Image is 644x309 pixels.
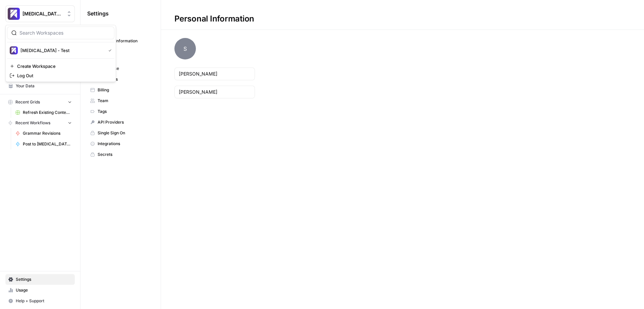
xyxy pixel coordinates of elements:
[16,83,72,89] span: Your Data
[19,30,110,36] input: Search Workspaces
[17,63,109,70] span: Create Workspace
[5,81,75,91] a: Your Data
[12,139,75,149] a: Post to [MEDICAL_DATA][DOMAIN_NAME]
[5,296,75,306] button: Help + Support
[161,13,268,24] div: Personal Information
[10,46,18,54] img: Overjet - Test Logo
[8,8,20,20] img: Overjet - Test Logo
[87,149,154,160] a: Secrets
[87,74,154,85] a: Databases
[98,38,151,44] span: Personal Information
[16,298,72,304] span: Help + Support
[87,138,154,149] a: Integrations
[5,274,75,285] a: Settings
[87,85,154,95] a: Billing
[23,141,72,147] span: Post to [MEDICAL_DATA][DOMAIN_NAME]
[87,36,154,46] a: Personal Information
[98,98,151,104] span: Team
[5,97,75,107] button: Recent Grids
[87,95,154,106] a: Team
[23,130,72,136] span: Grammar Revisions
[5,285,75,296] a: Usage
[87,9,109,17] span: Settings
[98,87,151,93] span: Billing
[12,128,75,139] a: Grammar Revisions
[87,128,154,138] a: Single Sign On
[98,76,151,82] span: Databases
[98,151,151,158] span: Secrets
[87,117,154,128] a: API Providers
[5,118,75,128] button: Recent Workflows
[23,109,72,116] span: Refresh Existing Content - Test 2
[7,61,114,71] a: Create Workspace
[16,287,72,293] span: Usage
[87,106,154,117] a: Tags
[174,38,196,59] span: S
[7,71,114,80] a: Log Out
[5,5,75,22] button: Workspace: Overjet - Test
[15,99,40,105] span: Recent Grids
[98,130,151,136] span: Single Sign On
[98,141,151,147] span: Integrations
[20,47,103,54] span: [MEDICAL_DATA] - Test
[98,119,151,125] span: API Providers
[98,65,151,72] span: Workspace
[12,107,75,118] a: Refresh Existing Content - Test 2
[5,25,116,82] div: Workspace: Overjet - Test
[87,63,154,74] a: Workspace
[16,276,72,282] span: Settings
[15,120,50,126] span: Recent Workflows
[17,72,109,79] span: Log Out
[22,10,63,17] span: [MEDICAL_DATA] - Test
[98,108,151,115] span: Tags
